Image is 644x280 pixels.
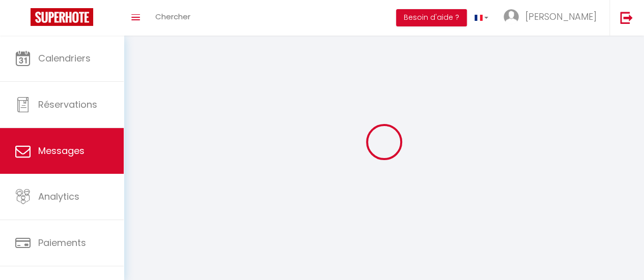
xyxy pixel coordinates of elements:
span: [PERSON_NAME] [525,10,597,23]
span: Analytics [38,190,79,203]
img: logout [620,11,633,24]
span: Chercher [155,11,190,22]
span: Messages [38,144,85,157]
span: Calendriers [38,52,91,65]
span: Paiements [38,236,86,249]
img: Super Booking [31,8,93,26]
button: Besoin d'aide ? [396,9,467,26]
img: ... [503,9,519,24]
span: Réservations [38,98,97,111]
